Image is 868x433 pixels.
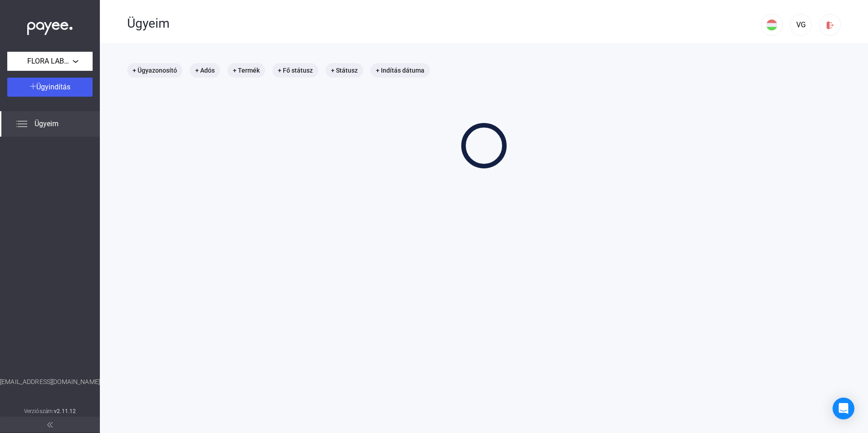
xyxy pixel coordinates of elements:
[761,14,783,36] button: HU
[27,17,73,35] img: white-payee-white-dot.svg
[30,83,36,89] img: plus-white.svg
[833,398,854,419] div: Open Intercom Messenger
[27,56,73,67] span: FLORA LABOR KFT
[190,63,220,78] mat-chip: + Adós
[127,16,761,31] div: Ügyeim
[766,20,777,30] img: HU
[825,20,835,30] img: logout-red
[47,422,53,428] img: arrow-double-left-grey.svg
[7,78,93,97] button: Ügyindítás
[35,118,59,129] span: Ügyeim
[54,408,76,414] strong: v2.11.12
[325,63,363,78] mat-chip: + Státusz
[7,52,93,71] button: FLORA LABOR KFT
[127,63,182,78] mat-chip: + Ügyazonosító
[272,63,318,78] mat-chip: + Fő státusz
[16,118,27,129] img: list.svg
[227,63,265,78] mat-chip: + Termék
[36,83,70,91] span: Ügyindítás
[819,14,841,36] button: logout-red
[790,14,812,36] button: VG
[370,63,430,78] mat-chip: + Indítás dátuma
[793,20,809,30] div: VG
